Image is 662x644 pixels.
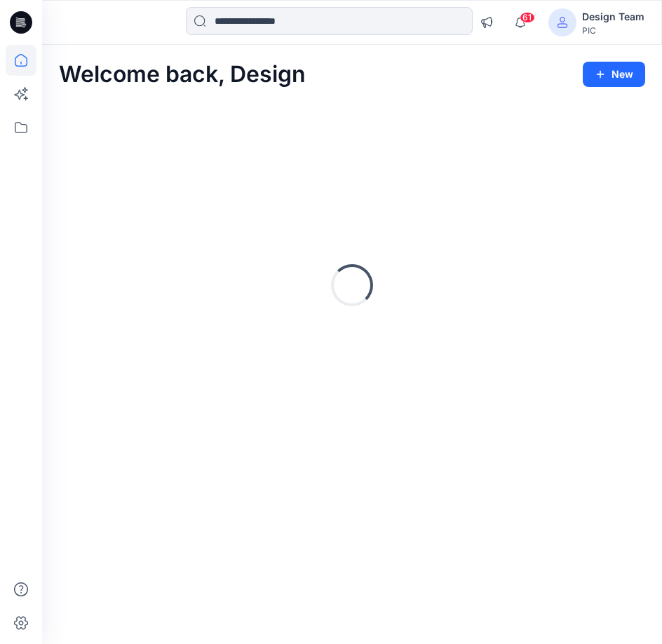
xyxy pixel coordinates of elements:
button: New [583,62,645,87]
span: 61 [520,12,535,23]
h2: Welcome back, Design [59,62,306,88]
div: PIC [582,25,644,36]
div: Design Team [582,8,644,25]
svg: avatar [557,17,568,28]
